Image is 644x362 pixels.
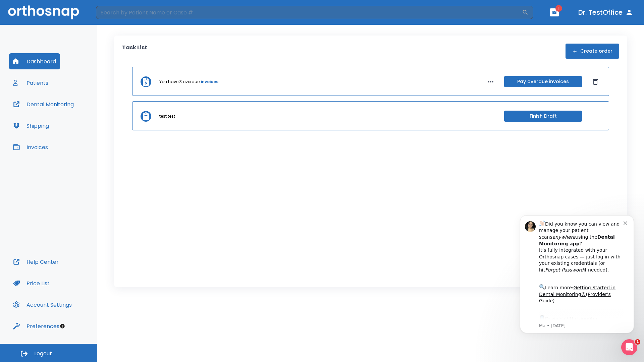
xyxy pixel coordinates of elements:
[34,350,52,357] span: Logout
[621,339,637,355] iframe: Intercom live chat
[510,207,644,359] iframe: Intercom notifications message
[9,75,52,91] button: Patients
[9,118,53,134] button: Shipping
[504,76,582,87] button: Pay overdue invoices
[8,5,79,19] img: Orthosnap
[555,5,562,12] span: 1
[9,96,78,112] button: Dental Monitoring
[9,275,54,291] button: Price List
[576,6,636,18] button: Dr. TestOffice
[9,53,60,69] button: Dashboard
[159,79,200,85] p: You have 3 overdue
[159,113,175,119] p: test test
[201,79,218,85] a: invoices
[566,44,619,59] button: Create order
[9,139,52,155] button: Invoices
[635,339,640,345] span: 1
[96,6,522,19] input: Search by Patient Name or Case #
[9,297,76,313] button: Account Settings
[9,318,63,334] button: Preferences
[504,111,582,122] button: Finish Draft
[590,76,601,87] button: Dismiss
[9,254,63,270] button: Help Center
[59,323,65,329] div: Tooltip anchor
[122,44,147,59] p: Task List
